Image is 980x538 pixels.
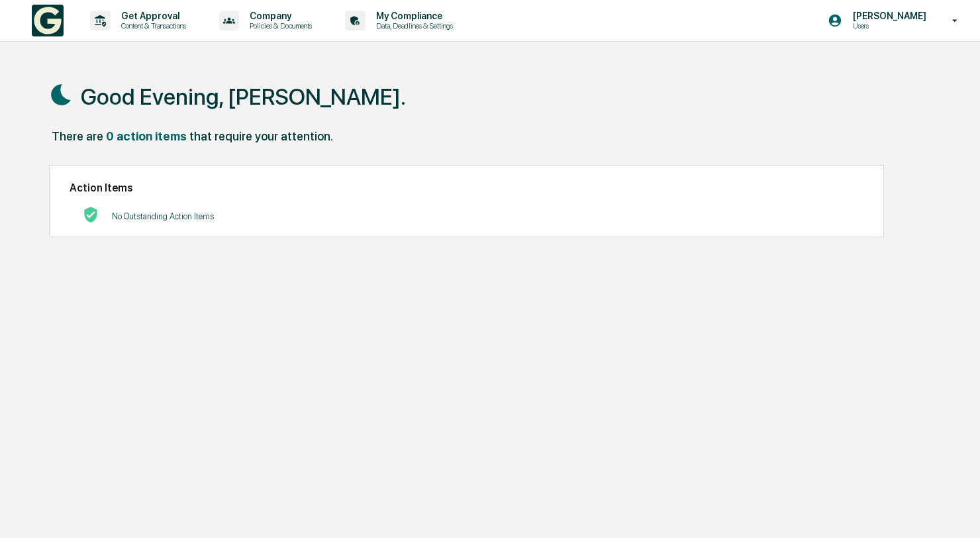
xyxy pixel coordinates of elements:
h1: Good Evening, [PERSON_NAME]. [81,83,406,110]
p: Get Approval [111,11,193,21]
img: No Actions logo [83,207,99,223]
div: 0 action items [106,129,187,143]
img: logo [32,5,64,36]
h2: Action Items [70,182,863,194]
p: Content & Transactions [111,21,193,30]
p: Users [842,21,933,30]
p: Data, Deadlines & Settings [366,21,460,30]
div: that require your attention. [189,129,333,143]
p: My Compliance [366,11,460,21]
p: No Outstanding Action Items [112,211,214,221]
div: There are [52,129,103,143]
p: Company [239,11,318,21]
p: Policies & Documents [239,21,318,30]
p: [PERSON_NAME] [842,11,933,21]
